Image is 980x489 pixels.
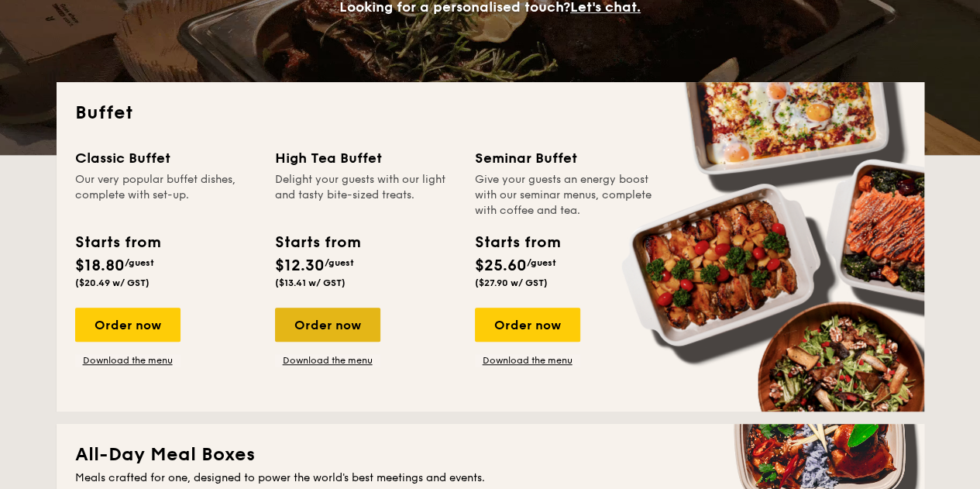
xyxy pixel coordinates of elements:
a: Download the menu [75,354,181,367]
div: Seminar Buffet [475,147,656,169]
span: ($20.49 w/ GST) [75,277,150,288]
div: Our very popular buffet dishes, complete with set-up. [75,172,256,219]
span: /guest [527,257,556,268]
a: Download the menu [275,354,380,367]
span: /guest [125,257,154,268]
div: Give your guests an energy boost with our seminar menus, complete with coffee and tea. [475,172,656,219]
span: $25.60 [475,257,527,275]
span: $18.80 [75,257,125,275]
h2: All-Day Meal Boxes [75,443,906,467]
div: Starts from [75,231,160,254]
span: /guest [325,257,354,268]
div: Order now [475,308,580,342]
span: $12.30 [275,257,325,275]
div: Starts from [475,231,559,254]
div: Starts from [275,231,359,254]
span: ($13.41 w/ GST) [275,277,346,288]
div: Delight your guests with our light and tasty bite-sized treats. [275,172,456,219]
div: Order now [275,308,380,342]
div: Meals crafted for one, designed to power the world's best meetings and events. [75,470,906,486]
h2: Buffet [75,101,906,126]
a: Download the menu [475,354,580,367]
div: Classic Buffet [75,147,256,169]
span: ($27.90 w/ GST) [475,277,548,288]
div: High Tea Buffet [275,147,456,169]
div: Order now [75,308,181,342]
